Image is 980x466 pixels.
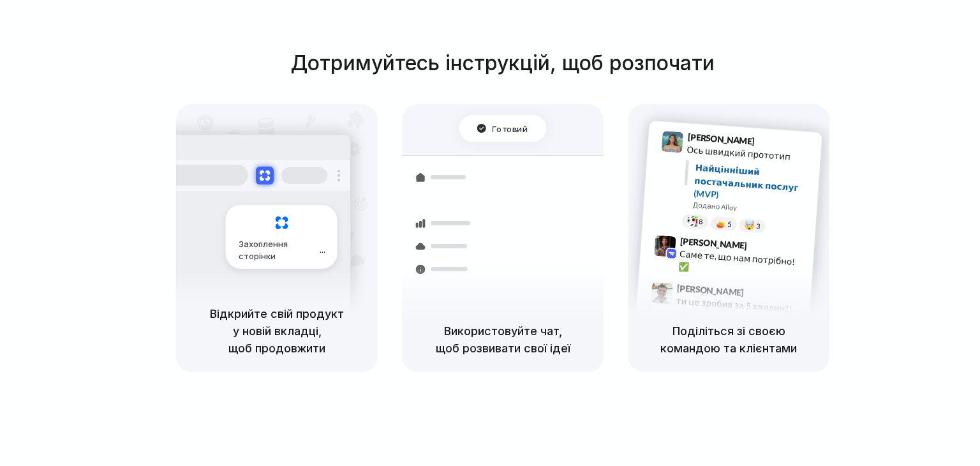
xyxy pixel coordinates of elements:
font: 5 [727,219,732,228]
font: 3 [756,221,761,230]
font: Поділіться зі своєю командою та клієнтами [660,324,797,355]
font: [PERSON_NAME] [680,235,748,250]
font: Дотримуйтесь інструкцій, щоб розпочати [291,50,715,75]
font: [PERSON_NAME] [687,131,755,146]
font: Найцінніший постачальник послуг (MVP) [694,162,799,199]
font: 9:47 ранку [748,289,783,300]
font: Використовуйте чат, щоб розвивати свої ідеї [436,324,570,355]
font: 9:41 ранку [759,138,794,149]
font: Відкрийте свій продукт у новій вкладці, щоб продовжити [210,307,344,355]
font: 9:42 ранку [752,242,787,253]
font: 🤯 [744,219,755,230]
font: [PERSON_NAME] [677,282,745,297]
font: 8 [699,217,703,226]
font: Готовий [492,123,528,133]
font: Ось швидкий прототип [687,144,791,162]
font: Захоплення сторінки [239,239,288,262]
font: Додано Alloy [692,200,737,211]
font: ти це зробив за 5 хвилин?! [676,295,792,313]
font: Саме те, що нам потрібно! ✅ [678,248,795,271]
